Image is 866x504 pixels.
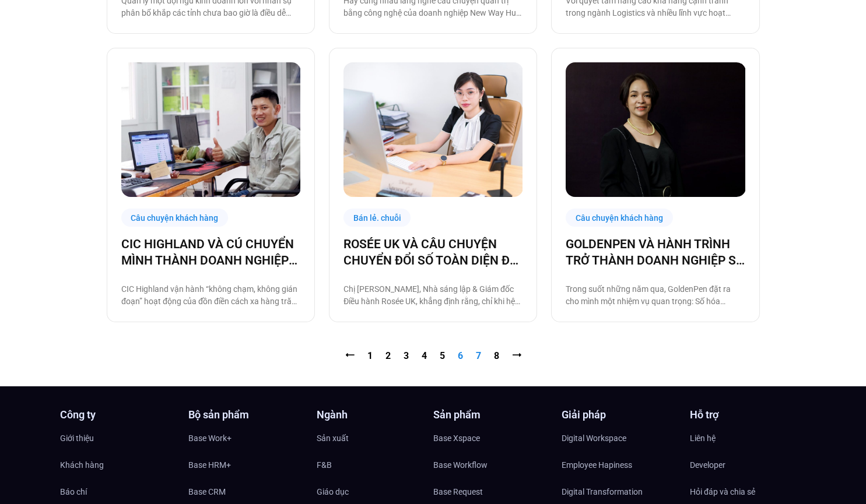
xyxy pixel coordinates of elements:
a: 7 [476,350,481,361]
span: Giáo dục [317,483,349,501]
img: cic highland chuyển đổi số cùng basevn [121,62,301,197]
a: rosse uk chuyển đổi số cùng base.vn [343,62,523,197]
a: 3 [404,350,409,361]
span: Base CRM [188,483,226,501]
a: Employee Hapiness [562,456,678,474]
p: Trong suốt những năm qua, GoldenPen đặt ra cho mình một nhiệm vụ quan trọng: Số hóa GoldenPen – P... [566,283,745,308]
a: Base Work+ [188,429,305,447]
p: Chị [PERSON_NAME], Nhà sáng lập & Giám đốc Điều hành Rosée UK, khẳng định rằng, chỉ khi hệ thống ... [343,283,523,308]
h4: Giải pháp [562,410,678,420]
div: Câu chuyện khách hàng [566,209,673,227]
a: Developer [690,456,807,474]
a: Khách hàng [60,456,177,474]
a: F&B [317,456,433,474]
h4: Công ty [60,410,177,420]
a: ⭢ [512,350,521,361]
span: 6 [458,350,463,361]
a: Base HRM+ [188,456,305,474]
a: Base Request [433,483,550,501]
a: Digital Transformation [562,483,678,501]
nav: Pagination [107,349,760,363]
span: Employee Hapiness [562,456,632,474]
p: CIC Highland vận hành “không chạm, không gián đoạn” hoạt động của đồn điền cách xa hàng trăm km d... [121,283,300,308]
h4: Bộ sản phẩm [188,410,305,420]
a: 4 [422,350,427,361]
a: Liên hệ [690,429,807,447]
span: Hỏi đáp và chia sẻ [690,483,755,501]
span: Digital Transformation [562,483,643,501]
a: 8 [494,350,499,361]
span: Sản xuất [317,429,349,447]
a: ROSÉE UK VÀ CÂU CHUYỆN CHUYỂN ĐỔI SỐ TOÀN DIỆN ĐỂ NÂNG CAO TRẢI NGHIỆM KHÁCH HÀNG [343,236,523,269]
a: Sản xuất [317,429,433,447]
a: Báo chí [60,483,177,501]
span: Base Workflow [433,456,488,474]
h4: Hỗ trợ [690,410,807,420]
img: rosse uk chuyển đổi số cùng base.vn [343,62,523,197]
a: Hỏi đáp và chia sẻ [690,483,807,501]
span: Digital Workspace [562,429,626,447]
a: CIC HIGHLAND VÀ CÚ CHUYỂN MÌNH THÀNH DOANH NGHIỆP 4.0 [121,236,300,269]
h4: Ngành [317,410,433,420]
a: 2 [385,350,391,361]
span: Base Work+ [188,429,232,447]
span: Base Request [433,483,483,501]
div: Câu chuyện khách hàng [121,209,229,227]
a: Digital Workspace [562,429,678,447]
a: Giáo dục [317,483,433,501]
a: cic highland chuyển đổi số cùng basevn [121,62,300,197]
span: Base Xspace [433,429,480,447]
span: Developer [690,456,725,474]
span: Base HRM+ [188,456,231,474]
span: Giới thiệu [60,429,94,447]
span: Liên hệ [690,429,716,447]
span: Báo chí [60,483,87,501]
a: Base CRM [188,483,305,501]
a: Giới thiệu [60,429,177,447]
div: Bán lẻ. chuỗi [343,209,411,227]
span: F&B [317,456,332,474]
a: 1 [367,350,373,361]
a: Base Workflow [433,456,550,474]
a: ⭠ [345,350,355,361]
a: 5 [440,350,445,361]
a: GOLDENPEN VÀ HÀNH TRÌNH TRỞ THÀNH DOANH NGHIỆP SỐ CÙNG [DOMAIN_NAME] [566,236,745,269]
h4: Sản phẩm [433,410,550,420]
a: Base Xspace [433,429,550,447]
span: Khách hàng [60,456,104,474]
